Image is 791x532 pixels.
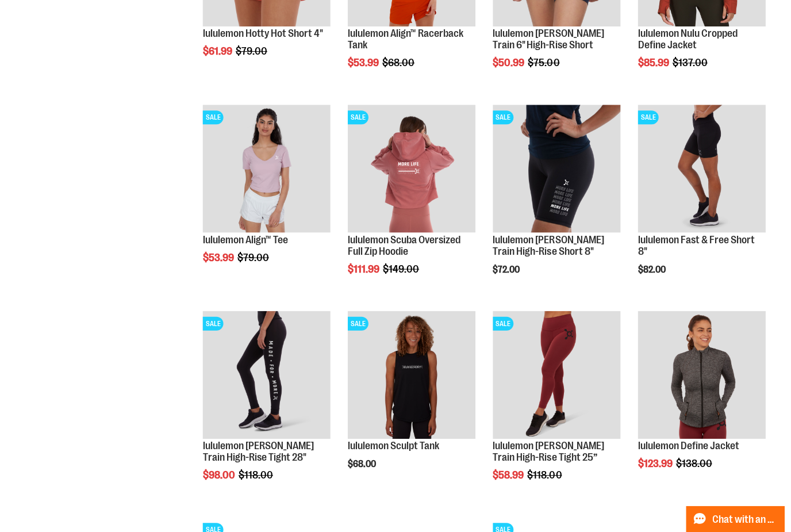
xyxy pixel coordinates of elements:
span: $50.99 [493,57,526,68]
span: $68.00 [348,458,378,469]
div: product [632,305,771,498]
img: Product image for lululemon Sculpt Tank [348,311,475,438]
a: Product image for lululemon Fast & Free Short 8"SALE [638,105,765,234]
span: $68.00 [382,57,416,68]
button: Chat with an Expert [686,506,785,532]
a: lululemon Nulu Cropped Define Jacket [638,28,737,51]
span: $79.00 [237,251,271,263]
span: $53.99 [348,57,381,68]
a: Product image for lululemon Scuba Oversized Full Zip HoodieSALE [348,105,475,234]
a: lululemon Fast & Free Short 8" [638,234,754,257]
a: Product image for lululemon Wunder Train High-Rise Short 8"SALE [493,105,620,234]
a: lululemon Align™ Tee [203,234,288,245]
div: product [487,305,626,509]
a: Product image for lululemon Align™ T-ShirtSALE [203,105,331,234]
span: $85.99 [638,57,670,68]
span: $82.00 [638,264,667,274]
div: product [342,305,481,498]
a: lululemon [PERSON_NAME] Train 6" High-Rise Short [493,28,604,51]
a: Product image for lululemon Sculpt TankSALE [348,311,475,440]
div: product [487,99,626,303]
img: Product image for lululemon Wunder Train High-Rise Short 8" [493,105,620,232]
div: product [632,99,771,303]
div: product [197,305,336,509]
div: product [342,99,481,303]
a: lululemon [PERSON_NAME] Train High-Rise Tight 25” [493,439,604,462]
span: $79.00 [236,45,269,57]
a: lululemon Align™ Racerback Tank [348,28,463,51]
span: $118.00 [239,469,275,480]
span: $98.00 [203,469,237,480]
img: Product image for lululemon Scuba Oversized Full Zip Hoodie [348,105,475,232]
span: SALE [638,110,658,124]
span: $111.99 [348,263,381,274]
span: SALE [493,316,513,330]
span: SALE [348,316,368,330]
img: Product image for lululemon Wunder Train High-Rise Tight 25” [493,311,620,438]
span: $149.00 [383,263,421,274]
span: $72.00 [493,264,521,274]
a: product image for 1529891 [638,311,765,440]
span: SALE [348,110,368,124]
span: $137.00 [672,57,709,68]
span: $53.99 [203,251,236,263]
span: $138.00 [675,457,713,469]
span: SALE [493,110,513,124]
a: lululemon Define Jacket [638,439,739,451]
a: Product image for lululemon Wunder Train High-Rise Tight 25”SALE [493,311,620,440]
div: product [197,99,336,292]
span: SALE [203,316,224,330]
a: lululemon Scuba Oversized Full Zip Hoodie [348,234,460,257]
img: Product image for lululemon Fast & Free Short 8" [638,105,765,232]
a: Product image for lululemon Wunder Train High-Rise Tight 28"SALE [203,311,331,440]
span: Chat with an Expert [712,514,777,525]
a: lululemon [PERSON_NAME] Train High-Rise Tight 28" [203,439,314,462]
img: Product image for lululemon Wunder Train High-Rise Tight 28" [203,311,331,438]
span: $123.99 [638,457,674,469]
a: lululemon [PERSON_NAME] Train High-Rise Short 8" [493,234,604,257]
span: SALE [203,110,224,124]
a: lululemon Sculpt Tank [348,439,439,451]
a: lululemon Hotty Hot Short 4" [203,28,323,39]
span: $118.00 [527,469,563,480]
img: Product image for lululemon Align™ T-Shirt [203,105,331,232]
span: $61.99 [203,45,234,57]
img: product image for 1529891 [638,311,765,438]
span: $75.00 [528,57,561,68]
span: $58.99 [493,469,525,480]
